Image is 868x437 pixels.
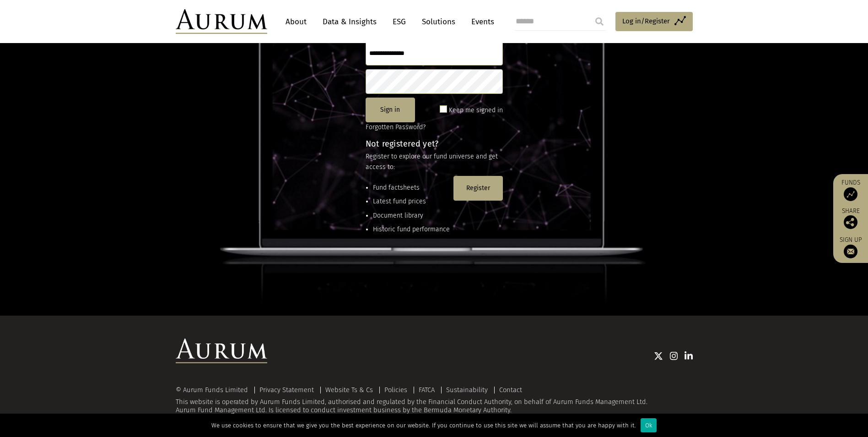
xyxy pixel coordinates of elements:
[176,339,267,363] img: Aurum Logo
[366,140,503,148] h4: Not registered yet?
[499,386,522,394] a: Contact
[838,208,863,229] div: Share
[838,236,863,258] a: Sign up
[325,386,373,394] a: Website Ts & Cs
[384,386,407,394] a: Policies
[373,224,450,235] li: Historic fund performance
[373,211,450,221] li: Document library
[844,215,857,229] img: Share this post
[844,245,857,258] img: Sign up to our newsletter
[176,9,267,34] img: Aurum
[453,176,503,201] button: Register
[615,12,693,31] a: Log in/Register
[446,386,488,394] a: Sustainability
[685,351,693,361] img: Linkedin icon
[449,105,503,116] label: Keep me signed in
[388,13,410,30] a: ESG
[373,183,450,193] li: Fund factsheets
[622,16,670,27] span: Log in/Register
[419,386,435,394] a: FATCA
[318,13,381,30] a: Data & Insights
[838,179,863,201] a: Funds
[590,12,609,31] input: Submit
[281,13,311,30] a: About
[176,387,253,393] div: © Aurum Funds Limited
[417,13,460,30] a: Solutions
[366,98,415,122] button: Sign in
[467,13,494,30] a: Events
[259,386,314,394] a: Privacy Statement
[366,152,503,172] p: Register to explore our fund universe and get access to:
[373,197,450,207] li: Latest fund prices
[654,351,663,361] img: Twitter icon
[176,386,693,414] div: This website is operated by Aurum Funds Limited, authorised and regulated by the Financial Conduc...
[366,123,426,131] a: Forgotten Password?
[641,418,657,432] div: Ok
[670,351,678,361] img: Instagram icon
[844,187,857,201] img: Access Funds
